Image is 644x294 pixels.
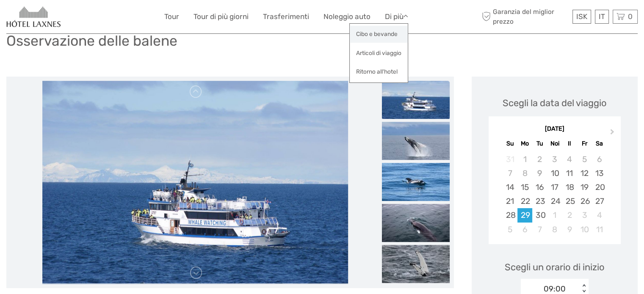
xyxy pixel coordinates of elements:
font: 16 [536,182,544,192]
font: 11 [566,168,573,178]
font: 31 [506,154,514,164]
font: 14 [506,182,514,192]
font: 28 [506,210,516,220]
font: 29 [521,210,530,220]
div: Scegli giovedì 25 settembre 2025 [562,194,577,208]
font: 3 [552,154,557,164]
font: 10 [550,168,559,178]
div: Scegli lunedì 22 settembre 2025 [517,194,532,208]
font: 15 [521,182,529,192]
a: Tour [164,11,179,23]
div: Non disponibile sabato 6 settembre 2025 [592,152,607,166]
div: Scegli giovedì 18 settembre 2025 [562,180,577,194]
font: 26 [580,196,590,206]
font: 7 [538,225,542,234]
div: Scegli domenica 21 settembre 2025 [503,194,517,208]
font: Fr [582,140,587,147]
font: 27 [595,196,604,206]
div: Scegli sabato 4 ottobre 2025 [592,208,607,222]
font: Tour [164,12,179,21]
div: Scegli venerdì 12 settembre 2025 [577,166,592,180]
font: 5 [508,225,512,234]
a: Noleggio auto [323,11,370,23]
button: Il mese prossimo [606,127,620,140]
font: Scegli un orario di inizio [505,261,605,273]
div: Scegli lunedì 6 ottobre 2025 [517,223,532,236]
font: Articoli di viaggio [356,49,401,56]
font: Di più [385,12,404,21]
div: Scegli venerdì 10 ottobre 2025 [577,223,592,236]
font: 23 [536,196,545,206]
font: 24 [550,196,560,206]
font: 17 [551,182,558,192]
font: 25 [566,196,575,206]
font: 12 [580,168,589,178]
font: 8 [552,225,557,234]
div: Non disponibile mercoledì 3 settembre 2025 [547,152,562,166]
font: ISK [576,12,587,21]
div: Scegli mercoledì 24 settembre 2025 [547,194,562,208]
div: Non disponibile venerdì 5 settembre 2025 [577,152,592,166]
font: [DATE] [545,125,564,132]
button: Apri il widget della chat LiveChat [97,13,108,23]
font: 13 [595,168,604,178]
div: Scegli giovedì 11 settembre 2025 [562,166,577,180]
font: 20 [595,182,605,192]
font: Su [506,140,514,147]
div: Scegli domenica 5 ottobre 2025 [503,223,517,236]
div: Scegli martedì 23 settembre 2025 [532,194,547,208]
font: < > [581,284,587,293]
font: IT [599,12,605,21]
div: Non disponibile martedì 9 settembre 2025 [532,166,547,180]
div: Non disponibile lunedì 8 settembre 2025 [517,166,532,180]
div: Scegli martedì 16 settembre 2025 [532,180,547,194]
div: Scegli venerdì 3 ottobre 2025 [577,208,592,222]
font: 9 [567,225,572,234]
font: Sa [596,140,603,147]
div: Scegli mercoledì 8 ottobre 2025 [547,223,562,236]
font: Noleggio auto [323,12,370,21]
div: Scegli sabato 11 ottobre 2025 [592,223,607,236]
div: Scegli mercoledì 1 ottobre 2025 [547,208,562,222]
font: 11 [596,225,603,234]
div: Non disponibile martedì 2 settembre 2025 [532,152,547,166]
div: Non disponibile lunedì 1 settembre 2025 [517,152,532,166]
font: 4 [597,210,602,220]
font: 2 [567,210,572,220]
div: Scegli domenica 14 settembre 2025 [503,180,517,194]
div: Scegli mercoledì 10 settembre 2025 [547,166,562,180]
font: 21 [506,196,514,206]
a: Trasferimenti [263,11,309,23]
font: 4 [567,154,572,164]
font: Tour di più giorni [193,12,249,21]
img: 653-b5268f4b-db9b-4810-b113-e60007b829f7_logo_small.jpg [6,6,61,27]
a: Cibo e bevande [350,26,408,42]
a: Articoli di viaggio [350,45,408,61]
img: 24eec741537d4ed48c68dc1405d2221a_slider_thumbnail.jpg [382,204,450,242]
div: mese 2025-09 [491,152,618,236]
div: Scegli lunedì 29 settembre 2025 [517,208,532,222]
font: Ritorno all'hotel [356,68,398,75]
font: Mo [521,140,529,147]
div: Scegli sabato 27 settembre 2025 [592,194,607,208]
font: Al momento siamo assenti. Tornate a trovarci più tardi! [12,15,203,22]
font: Tu [536,140,543,147]
font: 6 [597,154,602,164]
font: 10 [580,225,589,234]
font: 3 [582,210,587,220]
div: Scegli venerdì 19 settembre 2025 [577,180,592,194]
div: Scegli sabato 13 settembre 2025 [592,166,607,180]
div: Scegli domenica 28 settembre 2025 [503,208,517,222]
font: 09:00 [544,284,566,294]
font: 1 [553,210,556,220]
div: Scegli martedì 7 ottobre 2025 [532,223,547,236]
font: Garanzia del miglior prezzo [493,8,554,25]
div: Scegli giovedì 2 ottobre 2025 [562,208,577,222]
div: Scegli martedì 30 settembre 2025 [532,208,547,222]
a: Ritorno all'hotel [350,63,408,80]
font: 1 [523,154,527,164]
font: Scegli la data del viaggio [503,97,607,109]
div: Non disponibile domenica 7 settembre 2025 [503,166,517,180]
font: 22 [521,196,530,206]
img: c56d499c1b624f2c9e478ce81c54d960_slider_thumbnail.jpg [382,81,450,119]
